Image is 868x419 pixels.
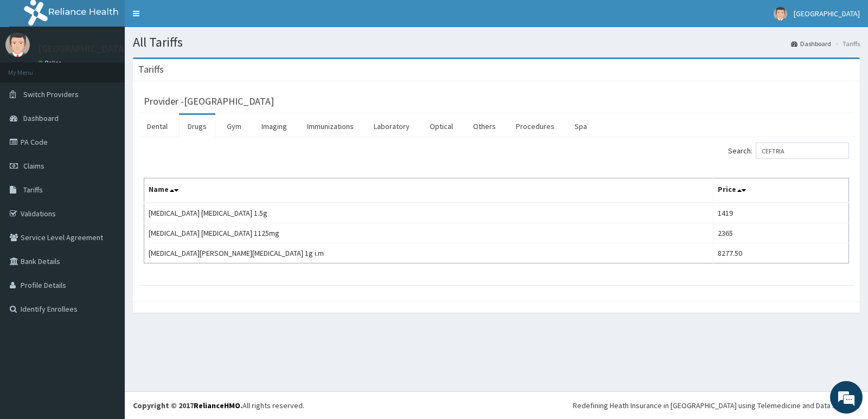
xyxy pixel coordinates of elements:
[23,89,79,99] span: Switch Providers
[38,44,127,54] p: [GEOGRAPHIC_DATA]
[63,137,150,246] span: We're online!
[56,61,182,75] div: Chat with us now
[713,203,849,223] td: 1419
[464,115,505,138] a: Others
[133,401,242,410] strong: Copyright © 2017 .
[194,401,240,410] a: RelianceHMO
[507,115,563,138] a: Procedures
[566,115,596,138] a: Spa
[133,35,860,49] h1: All Tariffs
[791,39,831,48] a: Dashboard
[218,115,250,138] a: Gym
[365,115,418,138] a: Laboratory
[138,115,176,138] a: Dental
[144,178,713,203] th: Name
[23,185,43,195] span: Tariffs
[144,203,713,223] td: [MEDICAL_DATA] [MEDICAL_DATA] 1.5g
[713,223,849,243] td: 2365
[20,54,44,81] img: d_794563401_company_1708531726252_794563401
[138,65,164,74] h3: Tariffs
[179,115,215,138] a: Drugs
[5,33,30,57] img: User Image
[298,115,362,138] a: Immunizations
[421,115,462,138] a: Optical
[144,96,274,106] h3: Provider - [GEOGRAPHIC_DATA]
[144,243,713,263] td: [MEDICAL_DATA][PERSON_NAME][MEDICAL_DATA] 1g i.m
[253,115,296,138] a: Imaging
[144,223,713,243] td: [MEDICAL_DATA] [MEDICAL_DATA] 1125mg
[728,143,849,159] label: Search:
[713,178,849,203] th: Price
[23,161,44,171] span: Claims
[573,400,860,411] div: Redefining Heath Insurance in [GEOGRAPHIC_DATA] using Telemedicine and Data Science!
[125,391,868,419] footer: All rights reserved.
[178,5,204,31] div: Minimize live chat window
[774,7,787,21] img: User Image
[23,113,59,123] span: Dashboard
[38,59,64,67] a: Online
[713,243,849,263] td: 8277.50
[794,9,860,18] span: [GEOGRAPHIC_DATA]
[756,143,849,159] input: Search:
[832,39,860,48] li: Tariffs
[5,296,207,334] textarea: Type your message and hit 'Enter'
